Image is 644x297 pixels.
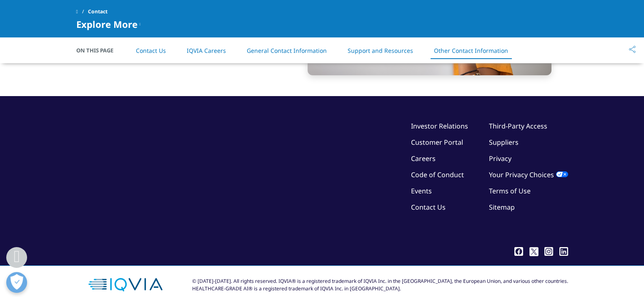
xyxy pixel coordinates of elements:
[411,154,436,163] a: Careers
[88,4,108,19] span: Contact
[489,121,547,131] a: Third-Party Access
[76,46,122,54] span: On This Page
[187,47,226,54] a: IQVIA Careers
[434,47,508,54] a: Other Contact Information
[411,186,432,196] a: Events
[192,277,568,292] div: © [DATE]-[DATE]. All rights reserved. IQVIA® is a registered trademark of IQVIA Inc. in the [GEOG...
[489,203,515,212] a: Sitemap
[411,138,463,147] a: Customer Portal
[411,121,468,131] a: Investor Relations
[411,170,464,179] a: Code of Conduct
[247,47,327,54] a: General Contact Information
[489,186,531,196] a: Terms of Use
[489,154,511,163] a: Privacy
[6,272,27,293] button: Open Preferences
[76,19,138,29] span: Explore More
[411,203,446,212] a: Contact Us
[489,170,568,179] a: Your Privacy Choices
[489,138,519,147] a: Suppliers
[348,47,413,54] a: Support and Resources
[136,47,166,54] a: Contact Us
